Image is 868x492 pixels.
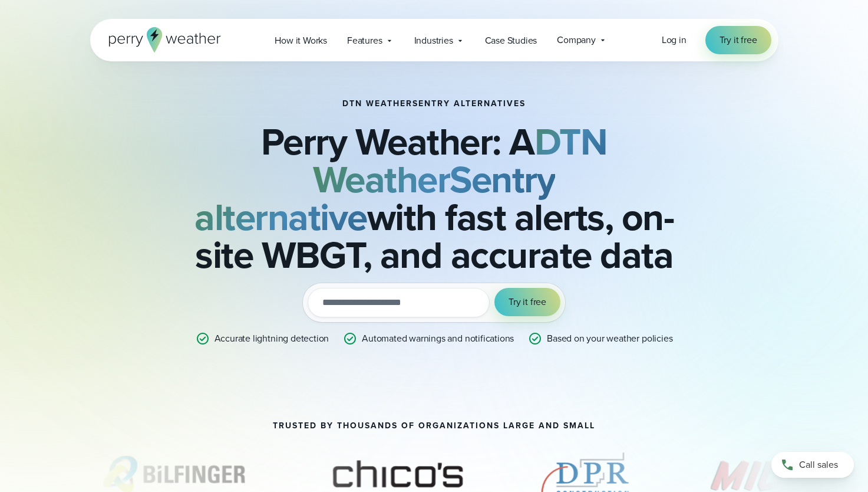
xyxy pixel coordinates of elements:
[265,28,337,53] a: How it Works
[494,288,560,316] button: Try it free
[547,332,672,346] p: Based on your weather policies
[557,33,596,47] span: Company
[799,458,838,472] span: Call sales
[509,295,546,309] span: Try it free
[485,34,537,48] span: Case Studies
[662,33,687,47] a: Log in
[275,34,327,48] span: How it Works
[273,421,595,431] h2: Trusted by thousands of organizations large and small
[149,123,720,274] h2: Perry Weather: A with fast alerts, on-site WBGT, and accurate data
[771,452,854,478] a: Call sales
[342,99,526,109] h1: DTN WeatherSentry Alternatives
[662,33,687,47] span: Log in
[475,28,547,53] a: Case Studies
[214,332,329,346] p: Accurate lightning detection
[362,332,514,346] p: Automated warnings and notifications
[347,34,382,48] span: Features
[720,33,757,47] span: Try it free
[414,34,453,48] span: Industries
[194,114,607,245] strong: DTN WeatherSentry alternative
[705,26,771,54] a: Try it free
